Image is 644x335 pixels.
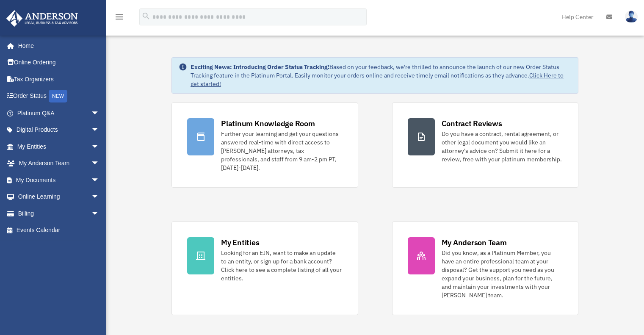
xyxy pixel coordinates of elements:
div: Looking for an EIN, want to make an update to an entity, or sign up for a bank account? Click her... [221,249,342,282]
div: My Anderson Team [442,237,507,248]
a: Click Here to get started! [191,72,564,88]
i: menu [114,12,124,22]
img: Anderson Advisors Platinum Portal [4,10,80,27]
span: arrow_drop_down [91,172,108,189]
div: Further your learning and get your questions answered real-time with direct access to [PERSON_NAM... [221,130,342,172]
span: arrow_drop_down [91,155,108,172]
a: Digital Productsarrow_drop_down [6,122,112,138]
div: Do you have a contract, rental agreement, or other legal document you would like an attorney's ad... [442,130,563,163]
a: Platinum Q&Aarrow_drop_down [6,105,112,122]
a: My Anderson Teamarrow_drop_down [6,155,112,172]
a: Online Ordering [6,54,112,71]
img: User Pic [625,11,638,23]
a: My Entities Looking for an EIN, want to make an update to an entity, or sign up for a bank accoun... [171,221,358,315]
div: My Entities [221,237,259,248]
a: menu [114,15,124,22]
i: search [141,11,151,21]
a: My Anderson Team Did you know, as a Platinum Member, you have an entire professional team at your... [392,221,578,315]
span: arrow_drop_down [91,138,108,155]
span: arrow_drop_down [91,122,108,139]
a: Order StatusNEW [6,88,112,105]
a: Platinum Knowledge Room Further your learning and get your questions answered real-time with dire... [171,102,358,188]
a: Events Calendar [6,222,112,239]
span: arrow_drop_down [91,105,108,122]
a: My Documentsarrow_drop_down [6,172,112,188]
a: Billingarrow_drop_down [6,205,112,222]
strong: Exciting News: Introducing Order Status Tracking! [191,63,329,71]
a: Contract Reviews Do you have a contract, rental agreement, or other legal document you would like... [392,102,578,188]
a: Online Learningarrow_drop_down [6,188,112,205]
a: Home [6,37,108,54]
div: Did you know, as a Platinum Member, you have an entire professional team at your disposal? Get th... [442,249,563,299]
a: Tax Organizers [6,71,112,88]
span: arrow_drop_down [91,188,108,206]
div: Based on your feedback, we're thrilled to announce the launch of our new Order Status Tracking fe... [191,63,571,88]
div: Contract Reviews [442,118,502,129]
span: arrow_drop_down [91,205,108,222]
div: NEW [49,90,67,102]
div: Platinum Knowledge Room [221,118,315,129]
a: My Entitiesarrow_drop_down [6,138,112,155]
